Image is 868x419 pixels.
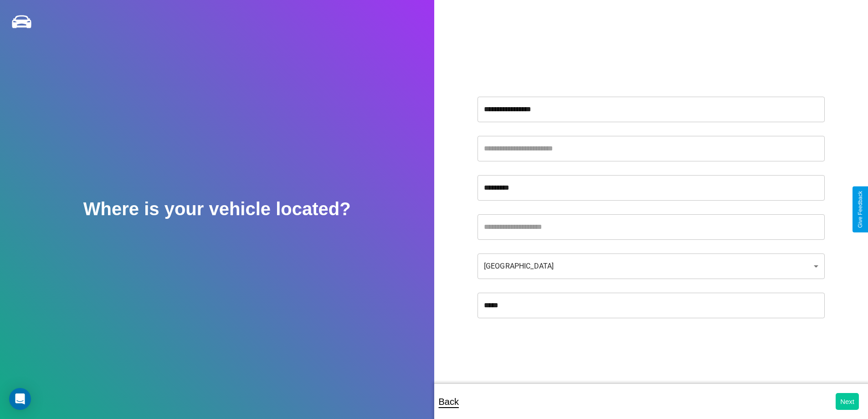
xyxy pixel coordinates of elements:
[478,253,825,279] div: [GEOGRAPHIC_DATA]
[439,393,459,410] p: Back
[9,388,31,410] div: Open Intercom Messenger
[836,393,859,410] button: Next
[83,199,351,219] h2: Where is your vehicle located?
[857,191,863,228] div: Give Feedback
